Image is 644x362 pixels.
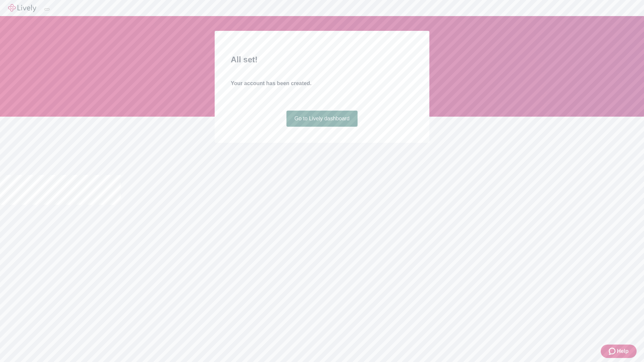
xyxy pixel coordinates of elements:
[8,4,36,12] img: Lively
[44,8,50,10] button: Log out
[286,111,358,127] a: Go to Lively dashboard
[231,79,413,87] h4: Your account has been created.
[609,347,617,355] svg: Zendesk support icon
[601,345,637,358] button: Zendesk support iconHelp
[617,347,629,355] span: Help
[231,54,413,66] h2: All set!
